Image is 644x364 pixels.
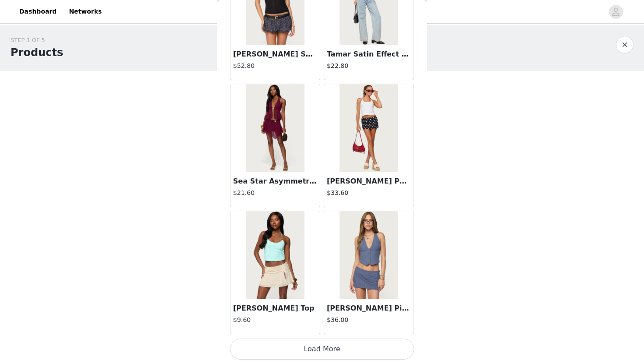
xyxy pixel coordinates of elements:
[327,176,411,187] h3: [PERSON_NAME] Polka Dot Mini Skort
[327,188,411,198] h4: $33.60
[233,303,317,314] h3: [PERSON_NAME] Top
[233,61,317,71] h4: $52.80
[230,339,414,360] button: Load More
[327,61,411,71] h4: $22.80
[233,315,317,325] h4: $9.60
[233,49,317,60] h3: [PERSON_NAME] Sheer Mesh Corset
[246,211,304,299] img: Radley Bead Halter Top
[233,176,317,187] h3: Sea Star Asymmetric Chiffon Mini Skirt
[340,84,398,172] img: Noreen Polka Dot Mini Skort
[340,211,398,299] img: Frankey Pinstripe Button Up Halter Top
[64,2,107,21] a: Networks
[11,36,63,45] div: STEP 1 OF 5
[11,45,63,60] h1: Products
[327,49,411,60] h3: Tamar Satin Effect Tank Top
[14,2,62,21] a: Dashboard
[612,5,620,19] div: avatar
[233,188,317,198] h4: $21.60
[327,303,411,314] h3: [PERSON_NAME] Pinstripe Button Up Halter Top
[327,315,411,325] h4: $36.00
[246,84,304,172] img: Sea Star Asymmetric Chiffon Mini Skirt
